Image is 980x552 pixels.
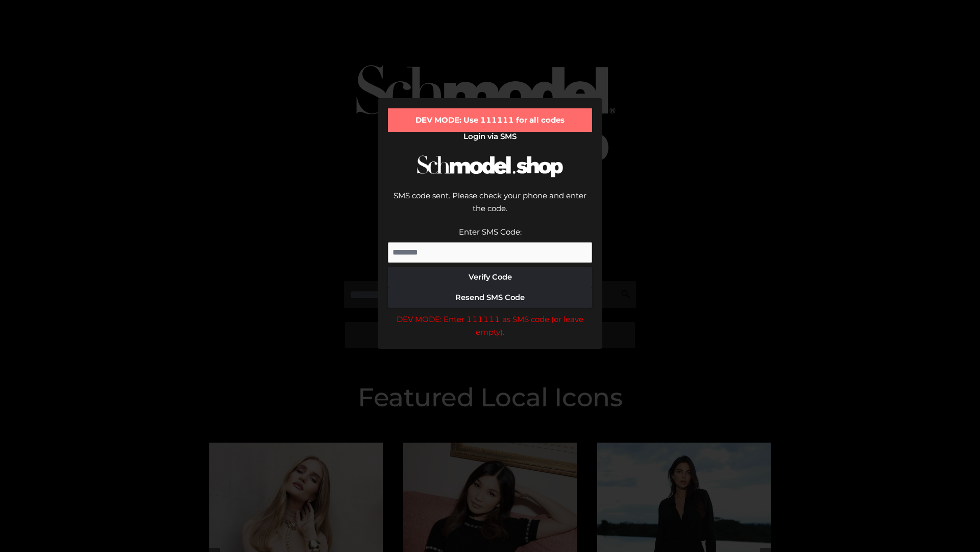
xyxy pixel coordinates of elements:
[413,146,567,187] img: Schmodel Logo
[388,108,592,132] div: DEV MODE: Use 111111 for all codes
[388,313,592,339] div: DEV MODE: Enter 111111 as SMS code (or leave empty).
[459,227,522,237] label: Enter SMS Code:
[388,189,592,225] div: SMS code sent. Please check your phone and enter the code.
[388,287,592,308] button: Resend SMS Code
[388,267,592,287] button: Verify Code
[388,132,592,141] h2: Login via SMS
